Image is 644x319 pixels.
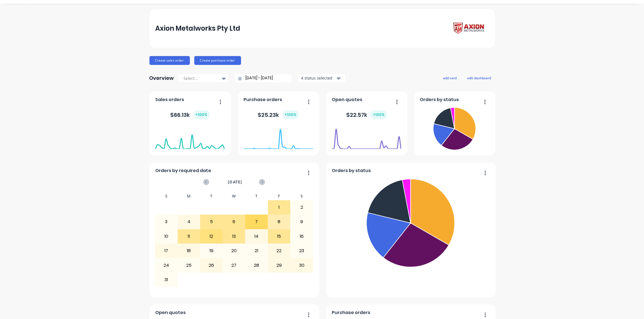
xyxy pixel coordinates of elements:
[155,192,178,200] div: S
[268,192,291,200] div: F
[291,258,313,272] div: 30
[223,258,245,272] div: 27
[155,215,177,229] div: 3
[346,110,387,119] div: $ 22.57k
[200,244,223,258] div: 19
[268,230,290,243] div: 15
[332,96,362,103] span: Open quotes
[245,258,268,272] div: 28
[258,110,299,119] div: $ 25.23k
[200,230,223,243] div: 12
[290,192,313,200] div: S
[291,230,313,243] div: 16
[268,258,290,272] div: 29
[200,258,223,272] div: 26
[298,74,345,82] button: 4 status selected
[200,215,223,229] div: 5
[245,215,268,229] div: 7
[371,110,387,119] div: + 100 %
[268,201,290,214] div: 1
[155,244,177,258] div: 17
[223,244,245,258] div: 20
[178,192,200,200] div: M
[245,244,268,258] div: 21
[194,56,241,65] button: Create purchase order
[155,96,184,103] span: Sales orders
[450,21,489,36] img: Axion Metalworks Pty Ltd
[228,179,242,185] span: [DATE]
[332,309,370,316] span: Purchase orders
[170,110,210,119] div: $ 66.13k
[291,244,313,258] div: 23
[223,215,245,229] div: 6
[223,192,245,200] div: W
[155,23,240,34] div: Axion Metalworks Pty Ltd
[200,192,223,200] div: T
[291,215,313,229] div: 9
[283,110,299,119] div: + 100 %
[301,75,336,81] div: 4 status selected
[420,96,459,103] span: Orders by status
[155,309,186,316] span: Open quotes
[245,230,268,243] div: 14
[291,201,313,214] div: 2
[178,258,200,272] div: 25
[178,215,200,229] div: 4
[155,273,177,287] div: 31
[268,215,290,229] div: 8
[149,73,174,84] div: Overview
[149,56,190,65] button: Create sales order
[268,244,290,258] div: 22
[440,74,461,81] button: add card
[178,244,200,258] div: 18
[155,258,177,272] div: 24
[223,230,245,243] div: 13
[244,96,282,103] span: Purchase orders
[155,230,177,243] div: 10
[193,110,210,119] div: + 100 %
[464,74,495,81] button: edit dashboard
[178,230,200,243] div: 11
[245,192,268,200] div: T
